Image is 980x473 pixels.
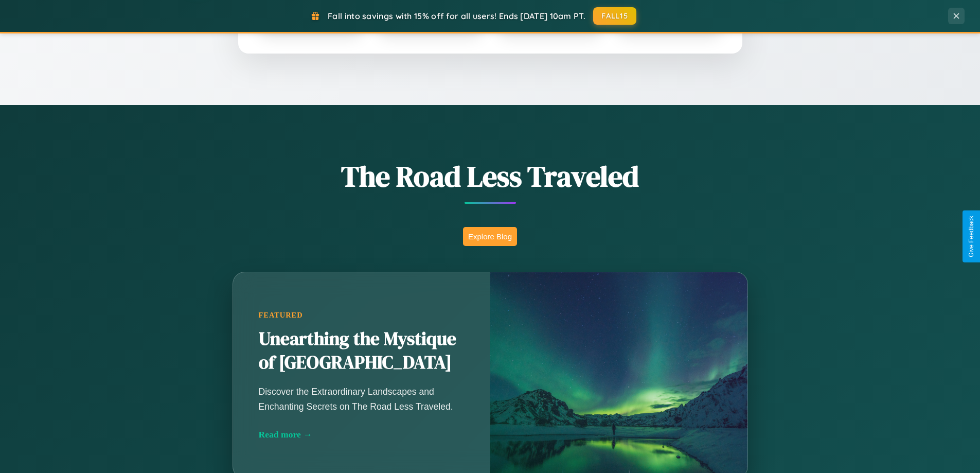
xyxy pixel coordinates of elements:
div: Featured [259,311,465,320]
div: Read more → [259,429,465,440]
h2: Unearthing the Mystique of [GEOGRAPHIC_DATA] [259,327,465,375]
button: FALL15 [593,7,636,25]
div: Give Feedback [968,216,975,257]
button: Explore Blog [463,227,517,246]
span: Fall into savings with 15% off for all users! Ends [DATE] 10am PT. [328,11,585,21]
p: Discover the Extraordinary Landscapes and Enchanting Secrets on The Road Less Traveled. [259,384,465,413]
h1: The Road Less Traveled [182,156,799,196]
